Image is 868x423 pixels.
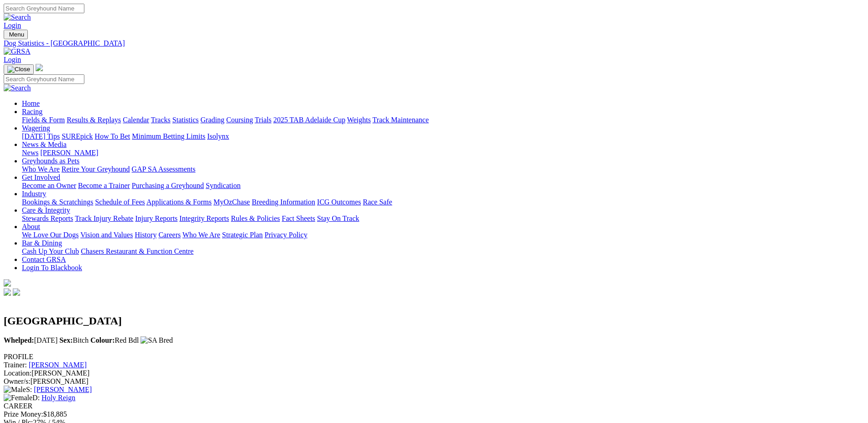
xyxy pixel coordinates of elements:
[4,47,31,56] img: GRSA
[22,231,78,239] a: We Love Our Dogs
[4,4,84,13] input: Search
[172,116,199,124] a: Statistics
[34,386,92,393] a: [PERSON_NAME]
[347,116,371,124] a: Weights
[22,132,60,140] a: [DATE] Tips
[231,214,280,222] a: Rules & Policies
[22,165,864,173] div: Greyhounds as Pets
[226,116,253,124] a: Coursing
[265,231,307,239] a: Privacy Policy
[22,149,864,157] div: News & Media
[22,264,82,272] a: Login To Blackbook
[4,410,43,418] span: Prize Money:
[22,182,76,189] a: Become an Owner
[135,231,156,239] a: History
[4,84,31,92] img: Search
[363,198,392,206] a: Race Safe
[22,124,50,132] a: Wagering
[13,288,20,296] img: twitter.svg
[22,108,42,115] a: Racing
[4,336,57,344] span: [DATE]
[59,336,88,344] span: Bitch
[282,214,315,222] a: Fact Sheets
[4,21,21,29] a: Login
[151,116,171,124] a: Tracks
[317,198,361,206] a: ICG Outcomes
[81,247,193,255] a: Chasers Restaurant & Function Centre
[132,165,196,173] a: GAP SA Assessments
[59,336,73,344] b: Sex:
[62,165,130,173] a: Retire Your Greyhound
[255,116,271,124] a: Trials
[132,132,205,140] a: Minimum Betting Limits
[373,116,429,124] a: Track Maintenance
[4,39,864,47] a: Dog Statistics - [GEOGRAPHIC_DATA]
[22,132,864,141] div: Wagering
[4,353,864,361] div: PROFILE
[22,239,62,247] a: Bar & Dining
[123,116,149,124] a: Calendar
[4,288,11,296] img: facebook.svg
[4,13,31,21] img: Search
[22,173,60,181] a: Get Involved
[132,182,204,189] a: Purchasing a Greyhound
[4,315,864,327] h2: [GEOGRAPHIC_DATA]
[42,394,75,402] a: Holy Reign
[4,361,27,369] span: Trainer:
[80,231,133,239] a: Vision and Values
[4,369,864,377] div: [PERSON_NAME]
[62,132,93,140] a: SUREpick
[22,149,38,157] a: News
[22,141,67,148] a: News & Media
[4,279,11,287] img: logo-grsa-white.png
[4,394,40,402] span: D:
[4,74,84,84] input: Search
[4,386,26,394] img: Male
[22,198,864,206] div: Industry
[273,116,345,124] a: 2025 TAB Adelaide Cup
[22,214,864,223] div: Care & Integrity
[22,247,864,256] div: Bar & Dining
[40,149,98,157] a: [PERSON_NAME]
[22,223,40,230] a: About
[7,66,30,73] img: Close
[22,99,40,107] a: Home
[317,214,359,222] a: Stay On Track
[22,256,66,263] a: Contact GRSA
[4,377,864,386] div: [PERSON_NAME]
[22,116,864,124] div: Racing
[75,214,133,222] a: Track Injury Rebate
[90,336,114,344] b: Colour:
[179,214,229,222] a: Integrity Reports
[146,198,212,206] a: Applications & Forms
[140,336,173,345] img: SA Bred
[4,336,34,344] b: Whelped:
[4,369,31,377] span: Location:
[252,198,315,206] a: Breeding Information
[4,377,31,385] span: Owner/s:
[95,132,130,140] a: How To Bet
[201,116,224,124] a: Grading
[29,361,87,369] a: [PERSON_NAME]
[207,132,229,140] a: Isolynx
[95,198,145,206] a: Schedule of Fees
[67,116,121,124] a: Results & Replays
[4,410,864,418] div: $18,885
[78,182,130,189] a: Become a Trainer
[36,64,43,71] img: logo-grsa-white.png
[22,157,79,165] a: Greyhounds as Pets
[4,394,32,402] img: Female
[22,247,79,255] a: Cash Up Your Club
[213,198,250,206] a: MyOzChase
[182,231,220,239] a: Who We Are
[4,402,864,410] div: CAREER
[222,231,263,239] a: Strategic Plan
[9,31,24,38] span: Menu
[4,56,21,63] a: Login
[158,231,181,239] a: Careers
[4,30,28,39] button: Toggle navigation
[22,214,73,222] a: Stewards Reports
[206,182,240,189] a: Syndication
[22,165,60,173] a: Who We Are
